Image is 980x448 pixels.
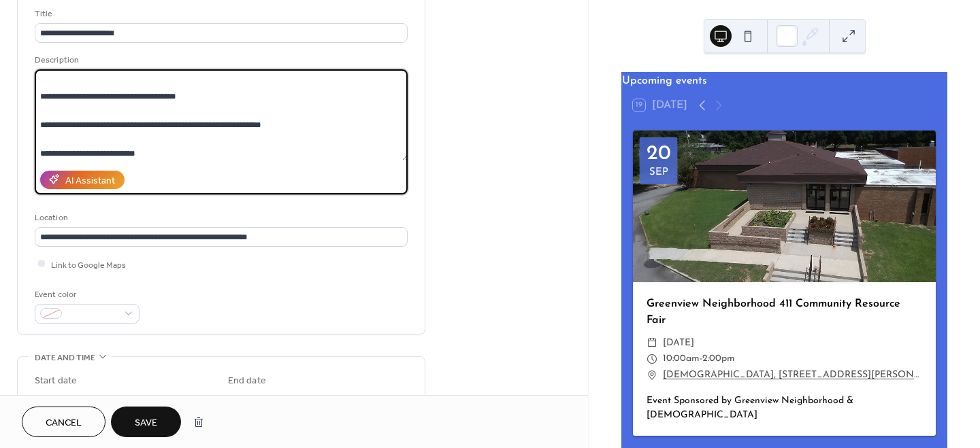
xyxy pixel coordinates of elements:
span: Date [228,391,246,405]
span: Cancel [46,416,82,430]
button: AI Assistant [40,171,125,189]
span: Date [35,391,53,405]
div: ​ [647,367,657,383]
div: Event Sponsored by Greenview Neighborhood & [DEMOGRAPHIC_DATA] [633,394,936,422]
div: AI Assistant [65,173,115,188]
span: Time [327,391,346,405]
span: [DATE] [663,335,694,351]
div: Event color [35,288,137,302]
span: Link to Google Maps [51,258,126,272]
div: ​ [647,335,657,351]
div: Start date [35,374,77,388]
span: Time [133,391,152,405]
div: ​ [647,351,657,367]
span: 2:00pm [702,351,735,367]
span: - [700,351,702,367]
div: Greenview Neighborhood 411 Community Resource Fair [633,296,936,328]
div: Sep [649,167,668,177]
div: Upcoming events [622,73,947,89]
div: End date [228,374,266,388]
button: Save [111,407,181,437]
span: Date and time [35,351,95,365]
div: Description [35,53,405,67]
a: [DEMOGRAPHIC_DATA], [STREET_ADDRESS][PERSON_NAME] [663,367,922,383]
span: Save [135,416,157,430]
div: 20 [647,144,671,165]
button: Cancel [22,407,105,437]
div: Location [35,211,405,225]
div: Title [35,7,405,21]
span: 10:00am [663,351,700,367]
